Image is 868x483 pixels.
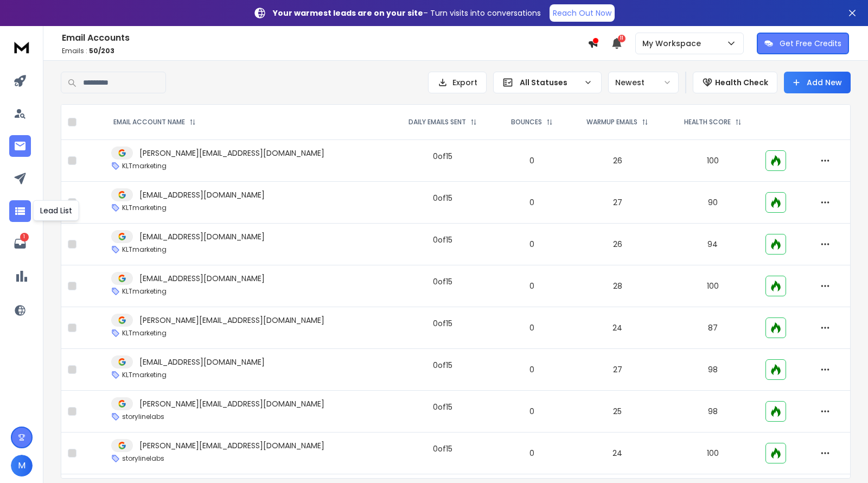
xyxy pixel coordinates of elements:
span: 50 / 203 [89,46,114,55]
td: 28 [569,265,666,307]
p: Get Free Credits [780,38,841,49]
div: 0 of 15 [433,151,452,162]
a: 1 [9,233,31,255]
td: 26 [569,140,666,182]
div: 0 of 15 [433,234,452,245]
p: [PERSON_NAME][EMAIL_ADDRESS][DOMAIN_NAME] [139,398,324,409]
p: KLTmarketing [122,162,167,170]
p: 0 [502,197,562,208]
img: logo [11,37,33,57]
p: KLTmarketing [122,204,167,212]
div: EMAIL ACCOUNT NAME [113,118,196,126]
div: 0 of 15 [433,318,452,329]
p: 1 [20,233,29,241]
p: My Workspace [642,38,705,49]
td: 98 [666,349,759,391]
p: – Turn visits into conversations [273,8,541,18]
p: [PERSON_NAME][EMAIL_ADDRESS][DOMAIN_NAME] [139,315,324,326]
p: KLTmarketing [122,329,167,338]
div: Lead List [33,200,79,221]
p: KLTmarketing [122,245,167,254]
p: Reach Out Now [553,8,611,18]
td: 94 [666,224,759,265]
button: Health Check [693,72,777,93]
p: KLTmarketing [122,287,167,296]
p: 0 [502,448,562,459]
td: 24 [569,307,666,349]
p: [EMAIL_ADDRESS][DOMAIN_NAME] [139,189,265,200]
p: 0 [502,364,562,375]
div: 0 of 15 [433,443,452,454]
strong: Your warmest leads are on your site [273,8,423,18]
td: 27 [569,349,666,391]
p: storylinelabs [122,412,164,421]
p: [PERSON_NAME][EMAIL_ADDRESS][DOMAIN_NAME] [139,148,324,158]
p: BOUNCES [511,118,542,126]
td: 100 [666,140,759,182]
td: 26 [569,224,666,265]
p: HEALTH SCORE [684,118,731,126]
td: 25 [569,391,666,433]
p: Emails : [62,47,588,55]
p: storylinelabs [122,454,164,463]
td: 27 [569,182,666,224]
p: 0 [502,281,562,291]
td: 87 [666,307,759,349]
p: 0 [502,155,562,166]
div: 0 of 15 [433,276,452,287]
td: 100 [666,433,759,474]
button: M [11,455,33,476]
td: 98 [666,391,759,433]
p: 0 [502,322,562,333]
p: KLTmarketing [122,371,167,379]
button: Newest [608,72,679,93]
div: 0 of 15 [433,193,452,204]
td: 24 [569,433,666,474]
p: 0 [502,239,562,250]
div: 0 of 15 [433,402,452,412]
p: Health Check [715,77,768,88]
button: Export [428,72,487,93]
p: [EMAIL_ADDRESS][DOMAIN_NAME] [139,273,265,284]
button: Add New [784,72,851,93]
p: WARMUP EMAILS [586,118,637,126]
td: 100 [666,265,759,307]
p: All Statuses [520,77,579,88]
button: Get Free Credits [757,33,849,54]
p: [PERSON_NAME][EMAIL_ADDRESS][DOMAIN_NAME] [139,440,324,451]
a: Reach Out Now [550,4,615,22]
div: 0 of 15 [433,360,452,371]
span: 11 [618,35,626,42]
td: 90 [666,182,759,224]
h1: Email Accounts [62,31,588,45]
p: 0 [502,406,562,417]
p: [EMAIL_ADDRESS][DOMAIN_NAME] [139,357,265,367]
p: DAILY EMAILS SENT [409,118,466,126]
p: [EMAIL_ADDRESS][DOMAIN_NAME] [139,231,265,242]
